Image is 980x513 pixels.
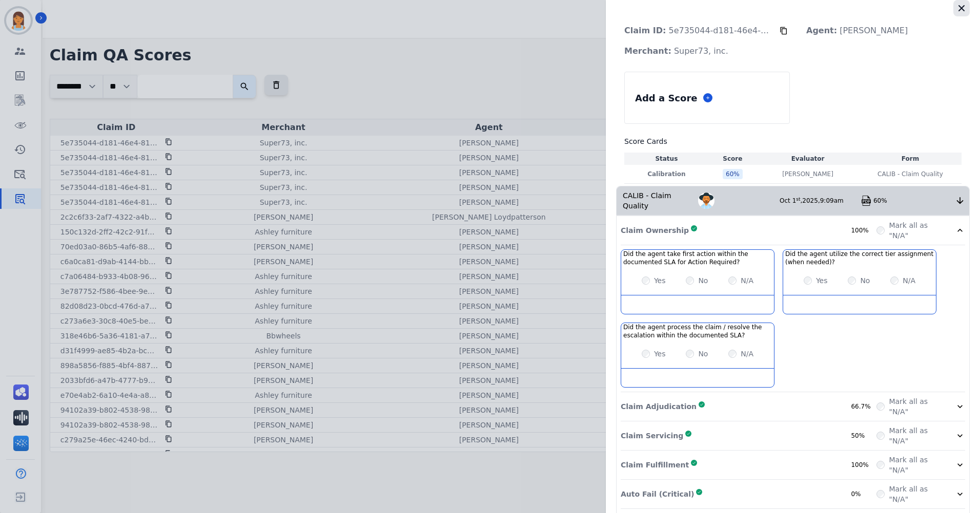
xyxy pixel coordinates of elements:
sup: st [796,197,800,202]
label: Mark all as "N/A" [889,396,943,417]
div: Add a Score [633,89,699,107]
p: Super73, inc. [616,41,737,61]
th: Status [624,153,709,165]
span: CALIB - Claim Quality [877,170,943,178]
img: qa-pdf.svg [861,196,871,206]
div: 0% [851,490,876,498]
div: 60 % [723,169,743,179]
p: Claim Fulfillment [621,460,689,470]
div: 100% [851,226,876,234]
p: Auto Fail (Critical) [621,489,694,499]
h3: Did the agent process the claim / resolve the escalation within the documented SLA? [623,323,772,339]
p: 5e735044-d181-46e4-8142-318a0c9b6910 [616,20,780,41]
strong: Merchant: [624,46,671,56]
div: CALIB - Claim Quality [617,186,698,215]
div: 60% [873,197,955,205]
h3: Did the agent utilize the correct tier assignment (when needed)? [785,250,934,266]
label: N/A [741,275,753,286]
p: Claim Servicing [621,431,683,441]
label: No [860,275,870,286]
h3: Score Cards [624,136,962,146]
div: 50% [851,432,876,440]
div: 100% [851,461,876,469]
label: Mark all as "N/A" [889,484,943,504]
p: Claim Adjudication [621,401,697,412]
p: [PERSON_NAME] [798,20,916,41]
th: Evaluator [757,153,859,165]
label: Yes [654,349,666,359]
label: Yes [654,275,666,286]
strong: Agent: [806,26,837,35]
label: Yes [816,275,828,286]
p: Calibration [626,170,707,178]
h3: Did the agent take first action within the documented SLA for Action Required? [623,250,772,266]
p: Claim Ownership [621,225,689,236]
img: Avatar [698,193,714,209]
strong: Claim ID: [624,26,666,35]
span: 9:09am [820,197,844,204]
label: N/A [903,275,915,286]
div: Oct 1 , 2025 , [780,197,861,205]
label: No [698,275,708,286]
label: N/A [741,349,753,359]
p: [PERSON_NAME] [782,170,833,178]
label: No [698,349,708,359]
th: Score [709,153,757,165]
label: Mark all as "N/A" [889,455,943,475]
label: Mark all as "N/A" [889,220,943,241]
label: Mark all as "N/A" [889,425,943,446]
div: 66.7% [851,402,876,411]
th: Form [859,153,962,165]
